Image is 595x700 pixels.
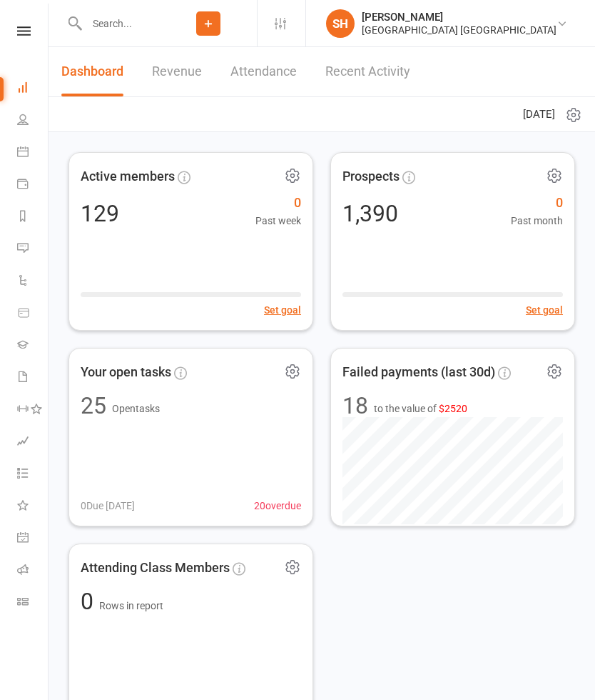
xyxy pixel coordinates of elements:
span: 0 [255,193,301,214]
a: Payments [17,169,49,201]
span: Active members [81,166,175,187]
div: [PERSON_NAME] [362,11,556,24]
span: Attending Class Members [81,558,230,579]
input: Search... [82,14,160,34]
div: 25 [81,394,106,417]
a: Assessments [17,426,49,459]
span: [DATE] [523,106,555,123]
div: 129 [81,202,119,225]
span: $2520 [439,403,467,414]
a: Attendance [230,47,297,96]
div: 18 [342,394,368,417]
div: 1,390 [342,202,398,225]
a: Roll call kiosk mode [17,555,49,587]
span: 20 overdue [254,498,301,514]
span: 0 Due [DATE] [81,498,135,514]
a: Reports [17,201,49,234]
a: Recent Activity [325,47,410,96]
span: Prospects [342,166,400,187]
a: Class kiosk mode [17,587,49,619]
div: SH [326,9,355,38]
a: What's New [17,491,49,523]
span: Failed payments (last 30d) [342,362,495,383]
a: General attendance kiosk mode [17,523,49,555]
a: Dashboard [17,73,49,105]
span: Past month [511,213,563,229]
button: Set goal [526,302,563,318]
a: Revenue [152,47,202,96]
div: [GEOGRAPHIC_DATA] [GEOGRAPHIC_DATA] [362,24,556,36]
a: People [17,105,49,137]
a: Dashboard [61,47,123,96]
span: 0 [511,193,563,214]
span: 0 [81,588,99,615]
a: Product Sales [17,298,49,330]
span: Your open tasks [81,362,171,383]
span: Past week [255,213,301,229]
a: Calendar [17,137,49,169]
span: Rows in report [99,600,163,611]
span: Open tasks [112,403,160,414]
span: to the value of [374,401,467,416]
button: Set goal [264,302,301,318]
